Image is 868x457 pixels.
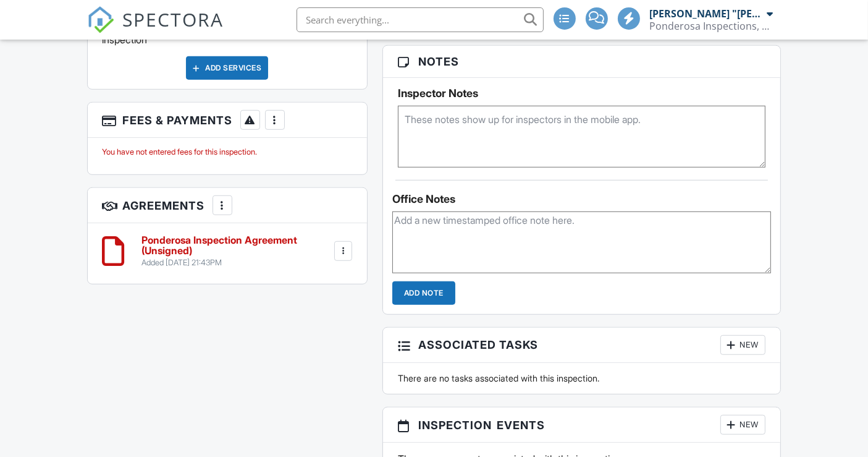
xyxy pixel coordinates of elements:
[142,258,332,268] div: Added [DATE] 21:43PM
[383,46,781,78] h3: Notes
[390,372,773,385] div: There are no tasks associated with this inspection.
[297,7,544,32] input: Search everything...
[103,147,352,157] div: You have not entered fees for this inspection.
[88,188,367,223] h3: Agreements
[650,20,773,32] div: Ponderosa Inspections, LLC
[650,7,764,20] div: [PERSON_NAME] "[PERSON_NAME]" [PERSON_NAME]
[142,235,332,268] a: Ponderosa Inspection Agreement (Unsigned) Added [DATE] 21:43PM
[392,193,772,205] div: Office Notes
[392,281,455,305] input: Add Note
[123,6,224,32] span: SPECTORA
[398,87,766,100] h5: Inspector Notes
[418,417,492,434] span: Inspection
[88,10,367,90] div: There are no services or add ons attached to this inspection
[186,56,268,80] div: Add Services
[497,417,545,434] span: Events
[87,17,224,43] a: SPECTORA
[88,103,367,138] h3: Fees & Payments
[87,6,114,33] img: The Best Home Inspection Software - Spectora
[142,235,332,257] h6: Ponderosa Inspection Agreement (Unsigned)
[720,415,765,435] div: New
[720,335,765,355] div: New
[418,336,538,353] span: Associated Tasks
